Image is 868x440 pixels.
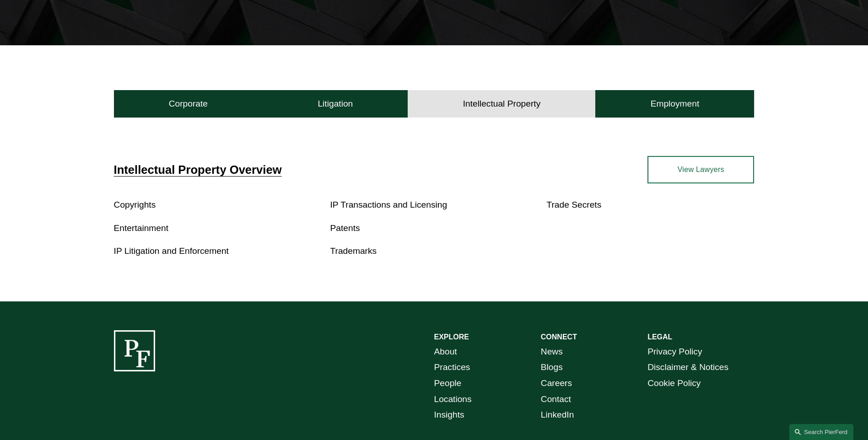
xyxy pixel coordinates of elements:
a: Patents [330,223,360,233]
a: View Lawyers [647,156,754,183]
a: IP Transactions and Licensing [330,200,447,209]
a: Contact [541,392,571,408]
a: Entertainment [114,223,168,233]
a: Careers [541,376,572,392]
a: Insights [434,407,464,423]
strong: EXPLORE [434,333,469,341]
h4: Corporate [169,98,208,109]
h4: Intellectual Property [463,98,541,109]
a: Privacy Policy [647,344,702,360]
a: IP Litigation and Enforcement [114,246,229,256]
strong: CONNECT [541,333,577,341]
a: Locations [434,392,472,408]
a: Trademarks [330,246,377,256]
strong: LEGAL [647,333,672,341]
a: People [434,376,462,392]
a: Trade Secrets [546,200,601,209]
a: Cookie Policy [647,376,701,392]
a: About [434,344,457,360]
a: Search this site [789,424,853,440]
a: Intellectual Property Overview [114,163,282,176]
a: LinkedIn [541,407,574,423]
a: Disclaimer & Notices [647,360,728,376]
h4: Employment [651,98,700,109]
a: Copyrights [114,200,156,209]
a: Blogs [541,360,563,376]
h4: Litigation [318,98,353,109]
a: News [541,344,563,360]
a: Practices [434,360,470,376]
